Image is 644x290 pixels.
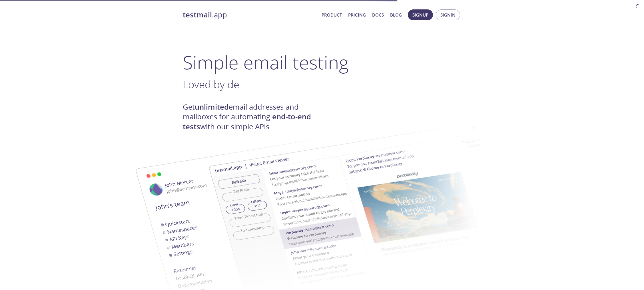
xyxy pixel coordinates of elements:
a: testmail.app [183,10,317,20]
button: Signin [436,9,460,20]
strong: end-to-end tests [183,112,311,131]
h1: Simple email testing [183,51,462,73]
span: Signup [412,11,428,19]
h4: Get email addresses and mailboxes for automating with our simple APIs [183,102,322,132]
span: Loved by de [183,77,239,91]
a: Product [322,11,342,19]
button: Signup [408,9,433,20]
span: Signin [440,11,456,19]
a: Pricing [348,11,366,19]
strong: testmail [183,10,212,20]
strong: unlimited [195,102,229,112]
a: Docs [372,11,384,19]
a: Blog [390,11,402,19]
